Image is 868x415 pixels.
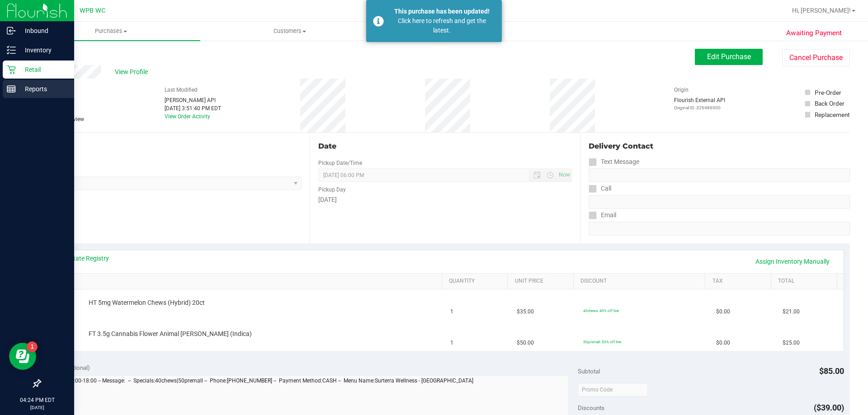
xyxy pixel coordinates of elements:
[16,25,70,36] p: Inbound
[778,278,833,285] a: Total
[55,254,109,263] a: View State Registry
[707,52,751,61] span: Edit Purchase
[589,168,850,182] input: Format: (999) 999-9999
[517,339,534,347] span: $50.00
[22,27,200,35] span: Purchases
[814,403,844,412] span: ($39.00)
[89,330,252,338] span: FT 3.5g Cannabis Flower Animal [PERSON_NAME] (Indica)
[318,195,571,205] div: [DATE]
[389,7,495,16] div: This purchase has been updated!
[589,182,611,195] label: Call
[589,195,850,209] input: Format: (999) 999-9999
[7,46,16,55] inline-svg: Inventory
[4,396,70,404] p: 04:24 PM EDT
[792,7,851,14] span: Hi, [PERSON_NAME]!
[201,27,378,35] span: Customers
[695,49,763,65] button: Edit Purchase
[449,278,504,285] a: Quantity
[200,22,379,41] a: Customers
[16,45,70,56] p: Inventory
[80,7,105,14] span: WPB WC
[165,86,198,94] label: Last Modified
[7,26,16,35] inline-svg: Inbound
[318,141,571,152] div: Date
[819,366,844,376] span: $85.00
[318,159,362,167] label: Pickup Date/Time
[53,278,438,285] a: SKU
[165,96,221,104] div: [PERSON_NAME] API
[40,141,302,152] div: Location
[589,209,616,222] label: Email
[674,96,725,111] div: Flourish External API
[16,64,70,75] p: Retail
[22,22,200,41] a: Purchases
[9,343,36,370] iframe: Resource center
[16,84,70,94] p: Reports
[165,104,221,112] div: [DATE] 3:51:40 PM EDT
[450,308,453,316] span: 1
[517,308,534,316] span: $35.00
[165,113,210,120] a: View Order Activity
[515,278,570,285] a: Unit Price
[786,28,842,38] span: Awaiting Payment
[583,340,621,344] span: 50premall: 50% off line
[783,339,800,347] span: $25.00
[27,341,38,352] iframe: Resource center unread badge
[7,65,16,74] inline-svg: Retail
[318,186,346,194] label: Pickup Day
[578,368,600,375] span: Subtotal
[578,383,648,396] input: Promo Code
[89,298,205,307] span: HT 5mg Watermelon Chews (Hybrid) 20ct
[583,308,619,313] span: 40chews: 40% off line
[580,278,702,285] a: Discount
[750,254,835,269] a: Assign Inventory Manually
[815,99,844,108] div: Back Order
[450,339,453,347] span: 1
[115,67,151,77] span: View Profile
[815,88,841,97] div: Pre-Order
[389,16,495,35] div: Click here to refresh and get the latest.
[674,104,725,111] p: Original ID: 326486900
[589,155,639,168] label: Text Message
[4,404,70,411] p: [DATE]
[815,110,849,119] div: Replacement
[716,339,730,347] span: $0.00
[782,49,850,66] button: Cancel Purchase
[7,84,16,93] inline-svg: Reports
[674,86,689,94] label: Origin
[783,308,800,316] span: $21.00
[712,278,768,285] a: Tax
[589,141,850,152] div: Delivery Contact
[716,308,730,316] span: $0.00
